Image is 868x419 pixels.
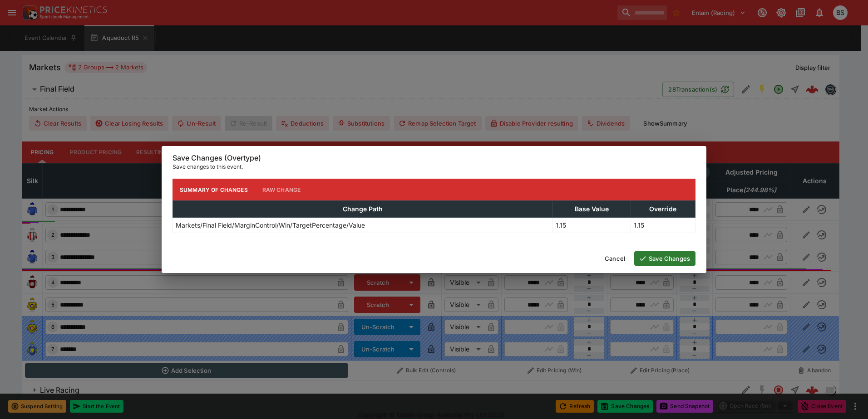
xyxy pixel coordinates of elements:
h6: Save Changes (Overtype) [173,153,695,163]
th: Override [631,201,695,218]
p: Markets/Final Field/MarginControl/Win/TargetPercentage/Value [176,220,365,230]
td: 1.15 [553,218,631,233]
button: Cancel [599,251,631,266]
td: 1.15 [631,218,695,233]
th: Base Value [553,201,631,218]
button: Save Changes [634,251,695,266]
button: Summary of Changes [173,179,255,200]
p: Save changes to this event. [173,162,695,171]
th: Change Path [173,201,553,218]
button: Raw Change [255,179,308,200]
